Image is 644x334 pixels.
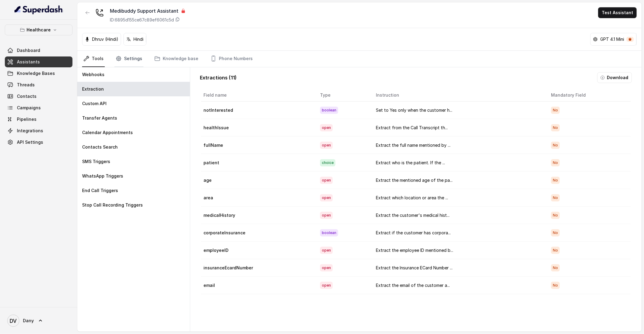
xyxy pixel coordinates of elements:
p: Healthcare [27,26,51,34]
td: employeeID [201,242,315,259]
th: Field name [201,89,315,101]
span: open [320,124,333,131]
span: open [320,282,333,289]
th: Mandatory Field [546,89,631,101]
p: Dhruv (Hindi) [92,36,118,42]
td: area [201,189,315,207]
p: GPT 4.1 Mini [600,36,624,42]
a: Dany [5,312,72,329]
p: Custom API [82,101,107,107]
span: No [551,142,560,149]
a: Dashboard [5,45,72,56]
p: WhatsApp Triggers [82,173,123,179]
span: No [551,264,560,271]
td: Extract the email of the customer a... [371,277,546,294]
span: No [551,124,560,131]
td: Extract the Insurance ECard Number ... [371,259,546,277]
a: Settings [114,51,143,67]
span: boolean [320,229,338,236]
a: Knowledge Bases [5,68,72,79]
span: Assistants [17,59,40,65]
span: open [320,247,333,254]
td: fullName [201,136,315,154]
span: Integrations [17,128,43,134]
span: No [551,247,560,254]
td: Extract who is the patient. If the ... [371,154,546,172]
a: Integrations [5,125,72,136]
img: light.svg [14,5,63,14]
span: Dany [23,318,34,324]
span: No [551,194,560,201]
span: choice [320,159,335,166]
td: corporateInsurance [201,224,315,242]
p: Stop Call Recording Triggers [82,202,143,208]
td: Extract if the customer has corpora... [371,224,546,242]
td: Extract from the Call Transcript th... [371,119,546,136]
span: No [551,107,560,114]
nav: Tabs [82,51,637,67]
td: Extract the employee ID mentioned b... [371,242,546,259]
span: No [551,282,560,289]
a: Assistants [5,56,72,67]
p: SMS Triggers [82,159,110,165]
a: API Settings [5,137,72,148]
a: Knowledge base [153,51,200,67]
button: Test Assistant [598,7,637,18]
a: Contacts [5,91,72,102]
td: Extract the mentioned age of the pa... [371,172,546,189]
td: Extract the customer's medical hist... [371,207,546,224]
p: End Call Triggers [82,188,118,194]
a: Phone Numbers [209,51,254,67]
td: insuranceEcardNumber [201,259,315,277]
span: Campaigns [17,105,41,111]
span: No [551,159,560,166]
span: Dashboard [17,47,40,53]
span: No [551,212,560,219]
td: Extract the full name mentioned by ... [371,136,546,154]
a: Pipelines [5,114,72,125]
p: Extraction [82,86,104,92]
th: Type [315,89,371,101]
span: open [320,264,333,271]
td: email [201,277,315,294]
p: ID: 6895d155ce67c89ef6061c5d [110,17,174,23]
td: notInterested [201,101,315,119]
button: Download [597,72,632,83]
div: Medibuddy Support Assistant [110,7,186,14]
td: patient [201,154,315,172]
a: Tools [82,51,105,67]
p: Calendar Appointments [82,130,133,136]
td: Extract which location or area the ... [371,189,546,207]
span: open [320,142,333,149]
td: Set to Yes only when the customer h... [371,101,546,119]
span: open [320,177,333,184]
p: Hindi [133,36,143,42]
span: boolean [320,107,338,114]
span: open [320,194,333,201]
a: Threads [5,79,72,90]
span: Pipelines [17,116,37,122]
p: Transfer Agents [82,115,117,121]
p: Contacts Search [82,144,118,150]
th: Instruction [371,89,546,101]
p: Webhooks [82,72,104,78]
span: No [551,177,560,184]
td: healthIssue [201,119,315,136]
span: open [320,212,333,219]
span: No [551,229,560,236]
p: Extractions ( 11 ) [200,74,237,81]
text: DV [10,318,17,324]
span: Contacts [17,93,37,99]
a: Campaigns [5,102,72,113]
button: Healthcare [5,24,72,35]
span: Threads [17,82,35,88]
svg: openai logo [593,37,598,42]
span: API Settings [17,139,43,145]
td: age [201,172,315,189]
td: medicalHistory [201,207,315,224]
span: Knowledge Bases [17,70,55,76]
